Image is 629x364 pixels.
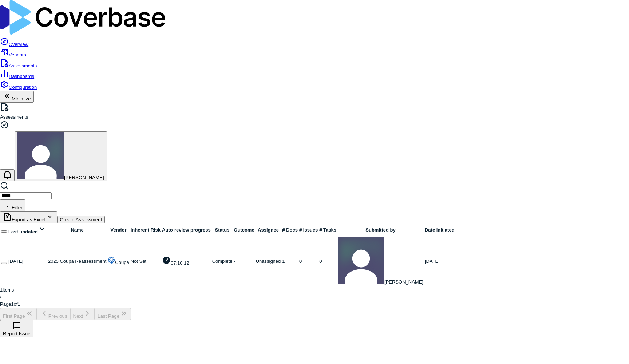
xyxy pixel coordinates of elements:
span: 07:10:12 [171,260,189,266]
td: - [233,237,254,286]
div: Last updated [8,225,47,236]
span: [PERSON_NAME] [64,175,104,180]
span: [DATE] [8,258,23,264]
div: Date initiated [425,226,455,234]
button: Last Page [95,308,131,320]
img: https://coupa.com/ [108,257,115,264]
div: # Issues [299,226,318,234]
div: Submitted by [338,226,423,234]
span: Previous [48,313,67,319]
span: Last Page [98,313,119,319]
button: Garima Dhaundiyal avatar[PERSON_NAME] [15,131,107,181]
span: Filter [12,205,23,210]
span: Overview [9,41,28,47]
span: Configuration [9,84,37,90]
p: Complete [212,258,233,265]
div: Assignee [256,226,281,234]
div: Status [212,226,233,234]
div: Auto-review progress [162,226,211,234]
div: # Tasks [319,226,336,234]
span: [DATE] [425,258,440,264]
div: Name [48,226,106,234]
span: [PERSON_NAME] [384,279,423,285]
div: Inherent Risk [131,226,161,234]
span: Coupa [115,260,129,265]
span: Next [73,313,83,319]
div: Outcome [234,226,254,234]
span: Vendors [9,52,26,58]
span: Unassigned [256,258,281,264]
img: Garima Dhaundiyal avatar [17,132,64,179]
span: Report Issue [3,331,31,336]
span: Minimize [12,96,31,102]
span: 0 [319,258,322,264]
img: Prateek Paliwal avatar [338,237,384,284]
div: Vendor [108,226,129,234]
div: # Docs [282,226,298,234]
span: Dashboards [9,74,34,79]
span: 1 [282,258,285,264]
button: Previous [37,308,70,320]
span: 0 [299,258,302,264]
span: Assessments [9,63,37,68]
span: First Page [3,313,25,319]
button: Next [70,308,95,320]
span: 2025 Coupa Reassessment [48,258,106,264]
button: Create Assessment [57,216,105,223]
span: Not Set [131,258,146,264]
